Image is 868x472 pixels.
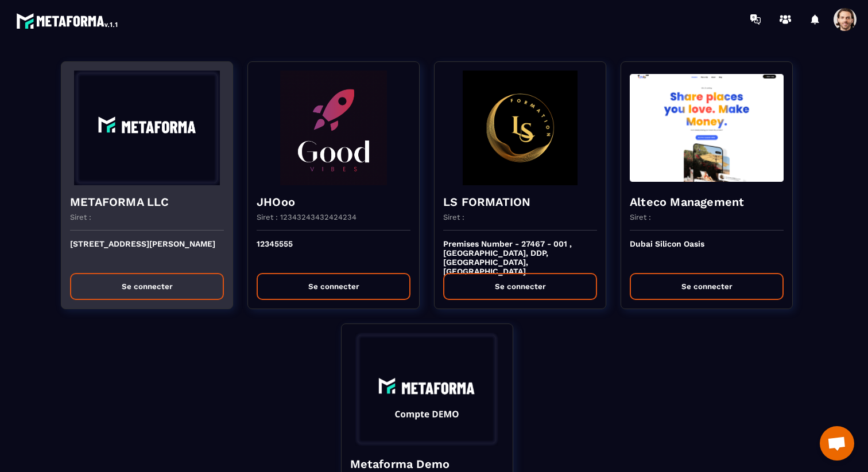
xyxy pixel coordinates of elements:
[820,426,854,461] a: Ouvrir le chat
[70,71,224,185] img: funnel-background
[257,71,410,185] img: funnel-background
[350,333,504,447] img: funnel-background
[257,194,410,210] h4: JHOoo
[630,194,784,210] h4: Alteco Management
[70,239,224,264] p: [STREET_ADDRESS][PERSON_NAME]
[350,456,504,472] h4: Metaforma Demo
[70,273,224,300] button: Se connecter
[443,213,464,221] p: Siret :
[70,194,224,210] h4: METAFORMA LLC
[257,213,356,221] p: Siret : 12343243432424234
[443,239,597,264] p: Premises Number - 27467 - 001 , [GEOGRAPHIC_DATA], DDP, [GEOGRAPHIC_DATA], [GEOGRAPHIC_DATA]
[70,213,91,221] p: Siret :
[630,273,784,300] button: Se connecter
[257,273,410,300] button: Se connecter
[630,239,784,264] p: Dubai Silicon Oasis
[257,239,410,264] p: 12345555
[630,71,784,185] img: funnel-background
[16,10,119,31] img: logo
[443,71,597,185] img: funnel-background
[443,194,597,210] h4: LS FORMATION
[443,273,597,300] button: Se connecter
[630,213,651,221] p: Siret :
